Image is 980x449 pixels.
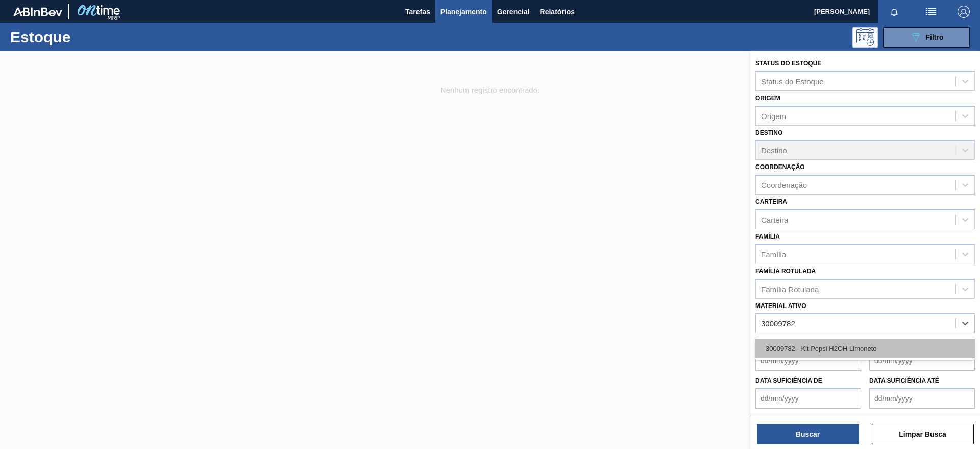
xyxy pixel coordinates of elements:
[926,33,944,41] span: Filtro
[755,377,822,384] label: Data suficiência de
[497,6,530,18] span: Gerencial
[755,198,787,205] label: Carteira
[761,215,788,224] div: Carteira
[10,31,163,43] h1: Estoque
[755,60,821,67] label: Status do Estoque
[761,250,786,258] div: Família
[755,94,780,102] label: Origem
[761,181,807,190] div: Coordenação
[540,6,575,18] span: Relatórios
[755,350,861,371] input: dd/mm/yyyy
[755,268,816,275] label: Família Rotulada
[761,285,819,293] div: Família Rotulada
[755,233,780,240] label: Família
[878,5,911,19] button: Notificações
[869,350,975,371] input: dd/mm/yyyy
[869,388,975,409] input: dd/mm/yyyy
[755,163,805,171] label: Coordenação
[755,129,782,136] label: Destino
[883,27,970,48] button: Filtro
[440,6,487,18] span: Planejamento
[761,77,824,85] div: Status do Estoque
[405,6,430,18] span: Tarefas
[13,7,62,16] img: TNhmsLtSVTkK8tSr43FrP2fwEKptu5GPRR3wAAAABJRU5ErkJggg==
[755,302,806,310] label: Material ativo
[869,377,939,384] label: Data suficiência até
[925,6,937,18] img: userActions
[761,111,786,120] div: Origem
[958,6,970,18] img: Logout
[755,388,861,409] input: dd/mm/yyyy
[755,339,975,358] div: 30009782 - Kit Pepsi H2OH Limoneto
[852,27,878,48] div: Pogramando: nenhum usuário selecionado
